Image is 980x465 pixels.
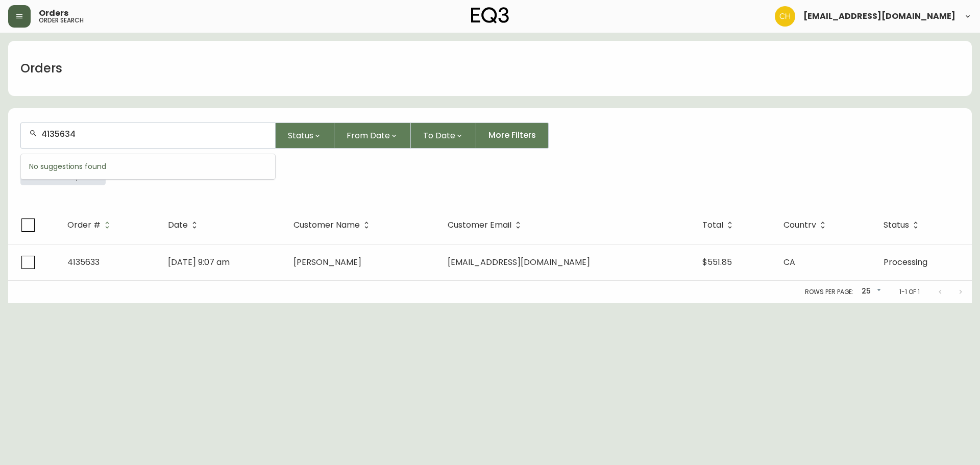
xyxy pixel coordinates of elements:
span: Customer Email [448,221,525,230]
span: Country [783,221,829,230]
span: Customer Email [448,222,511,228]
img: 6288462cea190ebb98a2c2f3c744dd7e [775,6,795,27]
span: CA [783,256,795,268]
span: [EMAIL_ADDRESS][DOMAIN_NAME] [448,256,590,268]
span: Date [168,221,201,230]
div: 25 [857,283,883,300]
span: $551.85 [702,256,732,268]
p: Rows per page: [805,287,853,297]
span: Orders [39,9,68,17]
span: Total [702,222,723,228]
p: 1-1 of 1 [899,287,920,297]
span: From Date [347,129,390,142]
span: Status [884,221,922,230]
span: More Filters [488,130,536,141]
span: To Date [423,129,455,142]
img: logo [471,7,509,23]
span: Status [288,129,313,142]
span: Processing [884,256,927,268]
span: Total [702,221,737,230]
button: From Date [334,123,411,149]
span: Customer Name [293,222,360,228]
span: 4135633 [67,256,100,268]
div: No suggestions found [21,154,275,179]
h5: order search [39,17,84,23]
span: Order # [67,221,114,230]
button: To Date [411,123,476,149]
button: Status [276,123,334,149]
button: More Filters [476,123,549,149]
span: Customer Name [293,221,373,230]
span: [DATE] 9:07 am [168,256,230,268]
span: Status [884,222,909,228]
h1: Orders [20,60,62,77]
span: Date [168,222,188,228]
input: Search [41,129,267,139]
span: Country [783,222,816,228]
span: [PERSON_NAME] [293,256,361,268]
span: [EMAIL_ADDRESS][DOMAIN_NAME] [803,12,955,20]
span: Order # [67,222,101,228]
